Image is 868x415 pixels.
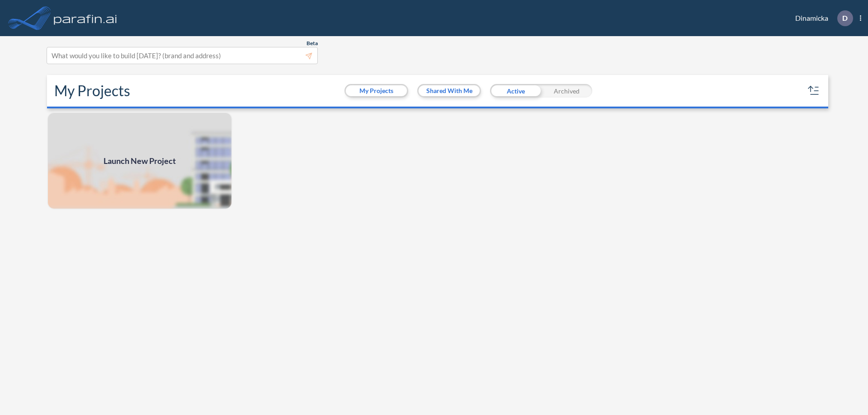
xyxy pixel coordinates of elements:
[782,10,861,26] div: Dinamicka
[47,112,232,210] img: add
[47,112,232,210] a: Launch New Project
[842,14,848,22] p: D
[307,40,318,47] span: Beta
[807,84,821,98] button: sort
[104,155,176,167] span: Launch New Project
[490,84,541,98] div: Active
[541,84,592,98] div: Archived
[419,85,480,96] button: Shared With Me
[54,82,130,99] h2: My Projects
[52,9,119,27] img: logo
[346,85,407,96] button: My Projects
